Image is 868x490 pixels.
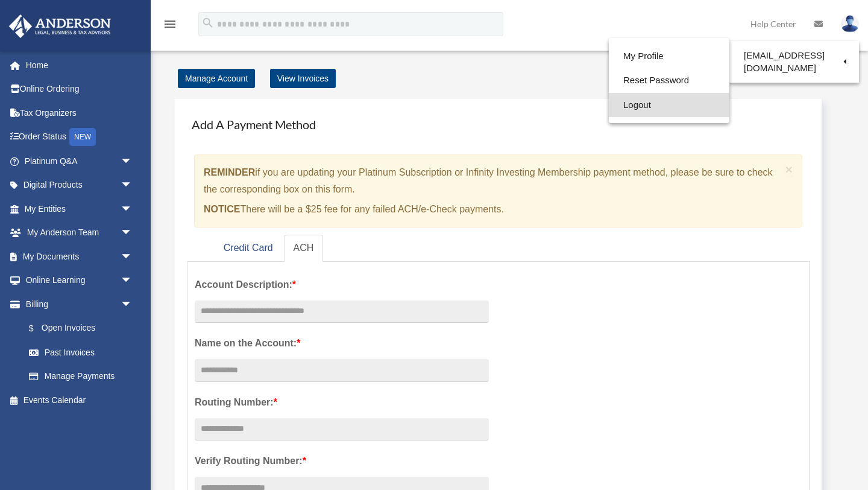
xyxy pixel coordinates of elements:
a: Platinum Q&Aarrow_drop_down [8,149,151,173]
button: Close [785,163,793,176]
p: There will be a $25 fee for any failed ACH/e-Check payments. [204,201,781,218]
a: Manage Payments [17,364,145,389]
a: Past Invoices [17,340,151,364]
a: Digital Productsarrow_drop_down [8,173,151,197]
span: arrow_drop_down [121,269,145,293]
a: Online Ordering [8,77,151,101]
span: × [785,162,793,176]
a: Tax Organizers [8,101,151,125]
a: Reset Password [609,68,729,93]
a: My Documentsarrow_drop_down [8,244,151,269]
a: ACH [284,235,324,262]
label: Verify Routing Number: [195,453,489,469]
a: My Entitiesarrow_drop_down [8,197,151,221]
label: Account Description: [195,276,489,293]
a: $Open Invoices [17,316,151,341]
div: if you are updating your Platinum Subscription or Infinity Investing Membership payment method, p... [194,154,802,227]
strong: REMINDER [204,167,255,177]
img: User Pic [841,15,859,33]
strong: NOTICE [204,204,240,214]
span: arrow_drop_down [121,292,145,317]
span: $ [36,321,42,336]
a: My Profile [609,44,729,69]
span: arrow_drop_down [121,173,145,198]
a: Home [8,53,151,77]
img: Anderson Advisors Platinum Portal [5,14,115,38]
i: search [201,16,215,30]
a: Manage Account [178,69,255,88]
span: arrow_drop_down [121,244,145,269]
a: [EMAIL_ADDRESS][DOMAIN_NAME] [729,44,859,80]
a: menu [163,21,177,31]
i: menu [163,17,177,31]
a: Credit Card [214,235,283,262]
a: View Invoices [270,69,336,88]
a: Events Calendar [8,388,151,412]
a: Order StatusNEW [8,125,151,150]
label: Routing Number: [195,394,489,411]
a: Logout [609,93,729,118]
div: NEW [69,128,96,146]
label: Name on the Account: [195,335,489,352]
span: arrow_drop_down [121,149,145,174]
span: arrow_drop_down [121,221,145,246]
a: Online Learningarrow_drop_down [8,269,151,293]
a: Billingarrow_drop_down [8,292,151,316]
span: arrow_drop_down [121,197,145,221]
a: My Anderson Teamarrow_drop_down [8,221,151,245]
h4: Add A Payment Method [187,111,810,138]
